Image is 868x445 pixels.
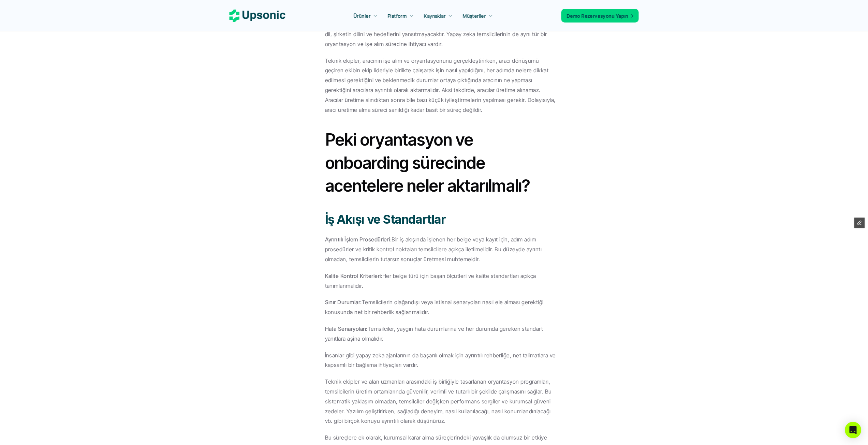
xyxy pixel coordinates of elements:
font: Temsilciler, yaygın hata durumlarına ve her durumda gereken standart yanıtlara aşina olmalıdır. [325,325,545,342]
font: Ayrıntılı İşlem Prosedürleri: [325,236,392,243]
font: Temsilcilerin olağandışı veya istisnai senaryoları nasıl ele alması gerektiği konusunda net bir r... [325,299,545,315]
font: Peki oryantasyon ve onboarding sürecinde acentelere neler aktarılmalı? [325,130,530,195]
font: Her belge türü için başarı ölçütleri ve kalite standartları açıkça tanımlanmalıdır. [325,272,538,289]
font: Demo Rezervasyonu Yapın [567,13,629,19]
font: Ürünler [354,13,371,19]
font: Teknik ekipler ve alan uzmanları arasındaki iş birliğiyle tasarlanan oryantasyon programları, tem... [325,378,554,424]
font: Hata Senaryoları: [325,325,368,332]
font: Bir iş akışında işlenen her belge veya kayıt için, adım adım prosedürler ve kritik kontrol noktal... [325,236,543,263]
font: İş Akışı ve Standartlar [325,212,446,227]
font: Platform [387,13,407,19]
font: İnsanlar gibi yapay zeka ajanlarının da başarılı olmak için ayrıntılı rehberliğe, net talimatlara... [325,352,557,369]
font: Müşteriler [463,13,486,19]
button: Çerçeve İçeriğini Düzenle [854,218,865,228]
font: Sınır Durumlar: [325,299,362,306]
font: Kalite Kontrol Kriterleri: [325,272,382,279]
font: Bir kişi bu programdan geçmezse, görevlerinin çıktıları yeterli kalitede olmayacaktır. Yazdıkları... [325,21,559,47]
a: Ürünler [350,10,382,22]
font: Kaynaklar [424,13,446,19]
font: Teknik ekipler, aracının işe alım ve oryantasyonunu gerçekleştirirken, aracı dönüşümü geçiren eki... [325,57,557,113]
div: Intercom Messenger'ı açın [845,422,861,438]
